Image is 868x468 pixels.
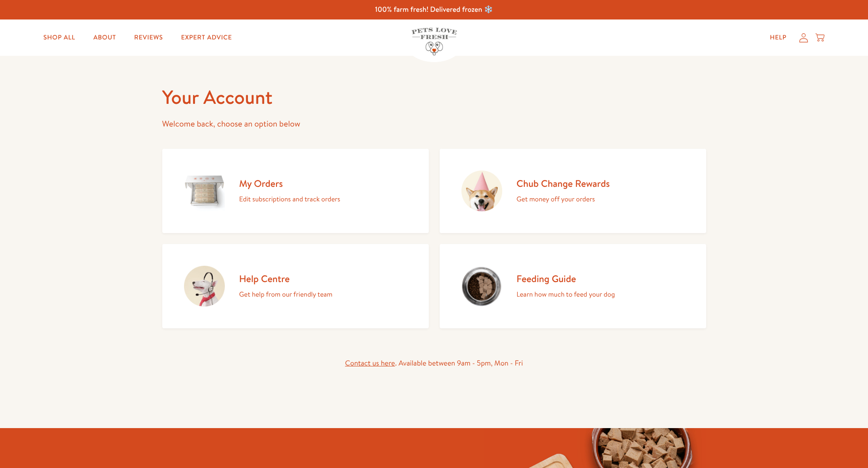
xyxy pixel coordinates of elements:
a: About [86,29,123,47]
h2: My Orders [239,177,340,190]
a: Feeding Guide Learn how much to feed your dog [440,244,706,328]
img: Pets Love Fresh [412,28,457,55]
a: Reviews [127,29,170,47]
a: Help [763,29,794,47]
a: Expert Advice [174,29,239,47]
h2: Feeding Guide [517,273,615,285]
p: Learn how much to feed your dog [517,288,615,300]
p: Welcome back, choose an option below [162,117,706,131]
h1: Your Account [162,85,706,110]
p: Edit subscriptions and track orders [239,193,340,205]
h2: Help Centre [239,273,333,285]
p: Get help from our friendly team [239,288,333,300]
a: Help Centre Get help from our friendly team [162,244,429,328]
div: . Available between 9am - 5pm, Mon - Fri [162,357,706,370]
a: My Orders Edit subscriptions and track orders [162,149,429,233]
p: Get money off your orders [517,193,610,205]
a: Shop All [36,29,82,47]
h2: Chub Change Rewards [517,177,610,190]
a: Chub Change Rewards Get money off your orders [440,149,706,233]
a: Contact us here [345,358,395,368]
